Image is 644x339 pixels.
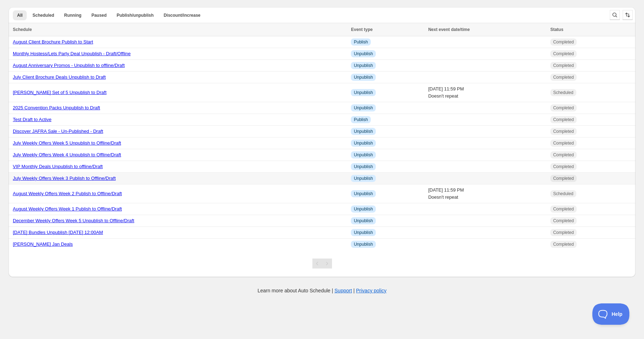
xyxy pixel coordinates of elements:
[553,218,574,224] span: Completed
[354,230,373,235] span: Unpublish
[116,12,154,18] span: Publish/unpublish
[553,117,574,122] span: Completed
[592,303,630,325] iframe: Toggle Customer Support
[17,12,22,18] span: All
[553,129,574,134] span: Completed
[354,117,368,122] span: Publish
[623,10,633,20] button: Sort the results
[426,83,548,102] td: [DATE] 11:59 PM Doesn't repeat
[13,152,121,157] a: July Weekly Offers Week 4 Unpublish to Offline/Draft
[610,10,620,20] button: Search and filter results
[13,241,73,247] a: [PERSON_NAME] Jan Deals
[32,12,54,18] span: Scheduled
[13,191,122,196] a: August Weekly Offers Week 2 Publish to Offline/Draft
[356,288,387,293] a: Privacy policy
[354,105,373,111] span: Unpublish
[553,230,574,235] span: Completed
[13,176,116,181] a: July Weekly Offers Week 3 Publish to Offline/Draft
[354,241,373,247] span: Unpublish
[13,129,103,134] a: Discover JAFRA Sale - Un-Published - Draft
[428,27,470,32] span: Next event date/time
[553,140,574,146] span: Completed
[258,287,386,294] p: Learn more about Auto Schedule | |
[553,152,574,158] span: Completed
[354,51,373,57] span: Unpublish
[354,152,373,158] span: Unpublish
[553,241,574,247] span: Completed
[312,259,332,268] nav: Pagination
[426,184,548,203] td: [DATE] 11:59 PM Doesn't repeat
[354,176,373,181] span: Unpublish
[13,51,131,56] a: Monthly Hostess/Lets Party Deal Unpublish - Draft/Offline
[553,191,573,197] span: Scheduled
[13,230,103,235] a: [DATE] Bundles Unpublish [DATE] 12:00AM
[553,90,573,95] span: Scheduled
[354,39,368,45] span: Publish
[13,27,32,32] span: Schedule
[553,206,574,212] span: Completed
[354,90,373,95] span: Unpublish
[13,218,134,223] a: December Weekly Offers Week 5 Unpublish to Offline/Draft
[13,39,93,45] a: August Client Brochure Publish to Start
[13,90,107,95] a: [PERSON_NAME] Set of 5 Unpublish to Draft
[550,27,563,32] span: Status
[354,63,373,68] span: Unpublish
[334,288,352,293] a: Support
[64,12,82,18] span: Running
[13,164,103,169] a: VIP Monthly Deals Unpublish to offline/Draft
[92,12,107,18] span: Paused
[163,12,200,18] span: Discount/increase
[354,140,373,146] span: Unpublish
[553,63,574,68] span: Completed
[13,105,100,110] a: 2025 Convention Packs Unpublish to Draft
[354,74,373,80] span: Unpublish
[354,164,373,169] span: Unpublish
[13,117,51,122] a: Test Draft to Active
[13,140,121,146] a: July Weekly Offers Week 5 Unpublish to Offline/Draft
[553,164,574,169] span: Completed
[354,129,373,134] span: Unpublish
[13,74,106,80] a: July Client Brochure Deals Unpublish to Draft
[553,39,574,45] span: Completed
[553,176,574,181] span: Completed
[354,218,373,224] span: Unpublish
[553,51,574,57] span: Completed
[13,206,122,212] a: August Weekly Offers Week 1 Publish to Offline/Draft
[13,63,125,68] a: August Anniversary Promos - Unpublish to offline/Draft
[354,191,373,197] span: Unpublish
[354,206,373,212] span: Unpublish
[553,105,574,111] span: Completed
[553,74,574,80] span: Completed
[351,27,373,32] span: Event type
